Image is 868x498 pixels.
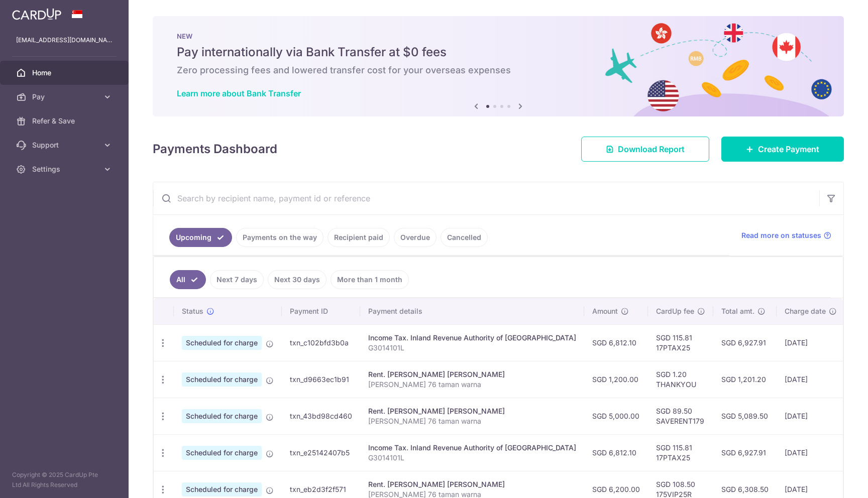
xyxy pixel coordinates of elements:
td: SGD 5,089.50 [713,398,777,434]
td: SGD 1.20 THANKYOU [648,361,713,398]
a: Cancelled [441,228,488,247]
a: Upcoming [169,228,232,247]
td: SGD 115.81 17PTAX25 [648,324,713,361]
td: [DATE] [777,398,845,434]
div: Rent. [PERSON_NAME] [PERSON_NAME] [368,369,576,380]
span: Refer & Save [32,116,98,126]
p: NEW [177,32,820,40]
a: Download Report [581,137,709,162]
div: Income Tax. Inland Revenue Authority of [GEOGRAPHIC_DATA] [368,333,576,343]
span: Pay [32,92,98,102]
p: [PERSON_NAME] 76 taman warna [368,380,576,390]
span: Scheduled for charge [182,446,262,460]
span: Download Report [618,143,685,155]
div: Income Tax. Inland Revenue Authority of [GEOGRAPHIC_DATA] [368,443,576,453]
a: Payments on the way [236,228,323,247]
a: Create Payment [721,137,844,162]
a: All [170,270,206,289]
td: SGD 5,000.00 [584,398,648,434]
td: SGD 6,812.10 [584,324,648,361]
a: Next 7 days [210,270,264,289]
div: Rent. [PERSON_NAME] [PERSON_NAME] [368,479,576,489]
span: Scheduled for charge [182,409,262,423]
td: txn_e25142407b5 [282,434,360,471]
td: txn_c102bfd3b0a [282,324,360,361]
td: SGD 1,200.00 [584,361,648,398]
a: Next 30 days [268,270,327,289]
p: [EMAIL_ADDRESS][DOMAIN_NAME] [16,35,113,45]
h5: Pay internationally via Bank Transfer at $0 fees [177,44,820,60]
td: SGD 115.81 17PTAX25 [648,434,713,471]
td: txn_43bd98cd460 [282,398,360,434]
span: Amount [592,306,618,316]
td: SGD 6,927.91 [713,434,777,471]
span: Total amt. [721,306,754,316]
h4: Payments Dashboard [153,140,277,158]
p: [PERSON_NAME] 76 taman warna [368,416,576,426]
span: Scheduled for charge [182,336,262,350]
td: [DATE] [777,324,845,361]
td: SGD 6,812.10 [584,434,648,471]
span: Read more on statuses [741,230,821,240]
span: Scheduled for charge [182,372,262,387]
a: Overdue [394,228,437,247]
span: Create Payment [758,143,819,155]
td: [DATE] [777,361,845,398]
td: txn_d9663ec1b91 [282,361,360,398]
a: Learn more about Bank Transfer [177,88,301,98]
span: CardUp fee [656,306,694,316]
img: Bank transfer banner [153,16,844,116]
p: G3014101L [368,453,576,463]
th: Payment details [360,298,584,324]
td: SGD 89.50 SAVERENT179 [648,398,713,434]
span: Support [32,140,98,150]
span: Status [182,306,203,316]
a: Recipient paid [328,228,390,247]
img: CardUp [12,8,61,20]
h6: Zero processing fees and lowered transfer cost for your overseas expenses [177,64,820,76]
td: SGD 1,201.20 [713,361,777,398]
span: Settings [32,164,98,174]
p: G3014101L [368,343,576,353]
span: Scheduled for charge [182,482,262,496]
th: Payment ID [282,298,360,324]
span: Charge date [785,306,826,316]
a: Read more on statuses [741,230,831,240]
td: [DATE] [777,434,845,471]
span: Home [32,68,98,78]
a: More than 1 month [331,270,409,289]
td: SGD 6,927.91 [713,324,777,361]
input: Search by recipient name, payment id or reference [153,182,819,214]
div: Rent. [PERSON_NAME] [PERSON_NAME] [368,406,576,416]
